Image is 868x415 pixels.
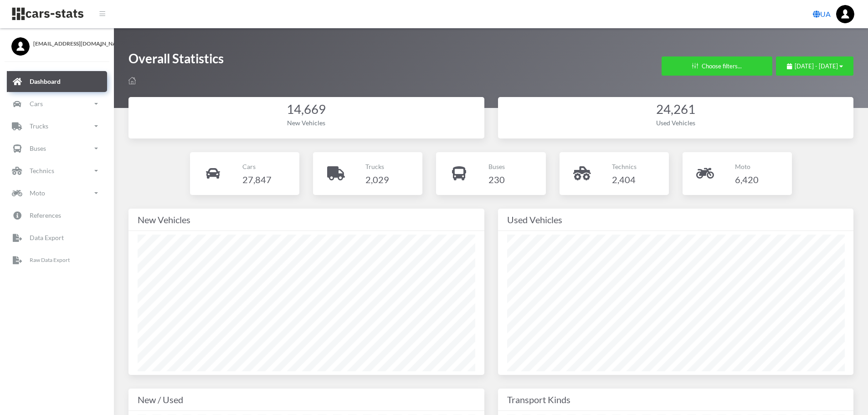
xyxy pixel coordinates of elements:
[11,7,84,21] img: navbar brand
[30,187,45,199] p: Moto
[809,5,834,23] a: UA
[30,255,70,265] p: Raw Data Export
[7,116,107,137] a: Trucks
[242,172,272,187] h4: 27,847
[30,165,54,176] p: Technics
[507,101,845,118] div: 24,261
[7,205,107,226] a: References
[612,161,637,172] p: Technics
[7,250,107,271] a: Raw Data Export
[138,101,475,118] div: 14,669
[33,40,103,48] span: [EMAIL_ADDRESS][DOMAIN_NAME]
[7,183,107,204] a: Moto
[7,93,107,114] a: Cars
[30,232,64,243] p: Data Export
[507,212,845,227] div: Used Vehicles
[735,172,759,187] h4: 6,420
[30,98,43,109] p: Cars
[662,56,772,76] button: Choose filters...
[138,392,475,407] div: New / Used
[128,50,224,72] h1: Overall Statistics
[7,71,107,92] a: Dashboard
[488,161,505,172] p: Buses
[138,118,475,128] div: New Vehicles
[507,118,845,128] div: Used Vehicles
[776,56,853,76] button: [DATE] - [DATE]
[30,210,61,221] p: References
[7,227,107,248] a: Data Export
[138,212,475,227] div: New Vehicles
[488,172,505,187] h4: 230
[365,172,389,187] h4: 2,029
[11,37,103,48] a: [EMAIL_ADDRESS][DOMAIN_NAME]
[30,143,46,154] p: Buses
[795,62,838,70] span: [DATE] - [DATE]
[30,76,61,87] p: Dashboard
[836,5,854,23] img: ...
[7,138,107,159] a: Buses
[507,392,845,407] div: Transport Kinds
[30,120,48,132] p: Trucks
[7,160,107,181] a: Technics
[612,172,637,187] h4: 2,404
[242,161,272,172] p: Cars
[735,161,759,172] p: Moto
[365,161,389,172] p: Trucks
